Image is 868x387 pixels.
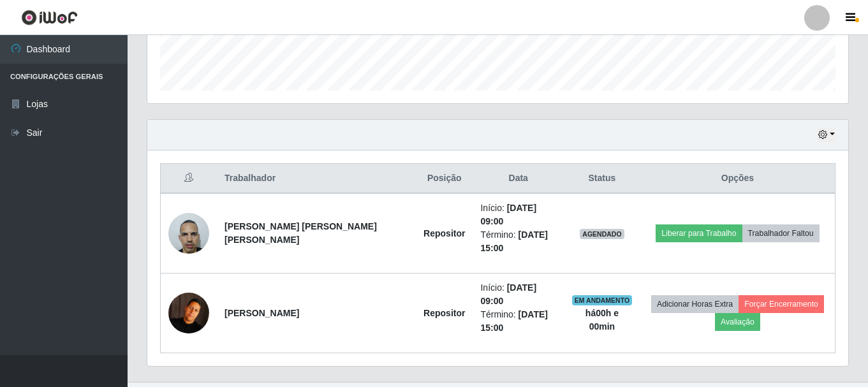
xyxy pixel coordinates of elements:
li: Término: [480,308,556,335]
button: Trabalhador Faltou [742,224,820,242]
strong: Repositor [423,308,465,318]
li: Término: [480,228,556,255]
li: Início: [480,281,556,308]
time: [DATE] 09:00 [480,203,536,226]
img: 1676652798600.jpeg [168,206,209,260]
li: Início: [480,201,556,228]
th: Status [564,164,640,194]
span: AGENDADO [580,229,624,239]
span: EM ANDAMENTO [572,295,633,305]
img: 1696853785508.jpeg [168,293,209,333]
time: [DATE] 09:00 [480,282,536,306]
th: Trabalhador [217,164,416,194]
th: Opções [640,164,835,194]
img: CoreUI Logo [21,10,78,26]
button: Avaliação [715,313,760,331]
button: Forçar Encerramento [739,295,824,313]
strong: há 00 h e 00 min [585,308,619,332]
strong: Repositor [423,228,465,238]
th: Data [473,164,564,194]
button: Liberar para Trabalho [656,224,742,242]
strong: [PERSON_NAME] [PERSON_NAME] [PERSON_NAME] [224,221,377,245]
th: Posição [416,164,473,194]
button: Adicionar Horas Extra [651,295,739,313]
strong: [PERSON_NAME] [224,308,299,318]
